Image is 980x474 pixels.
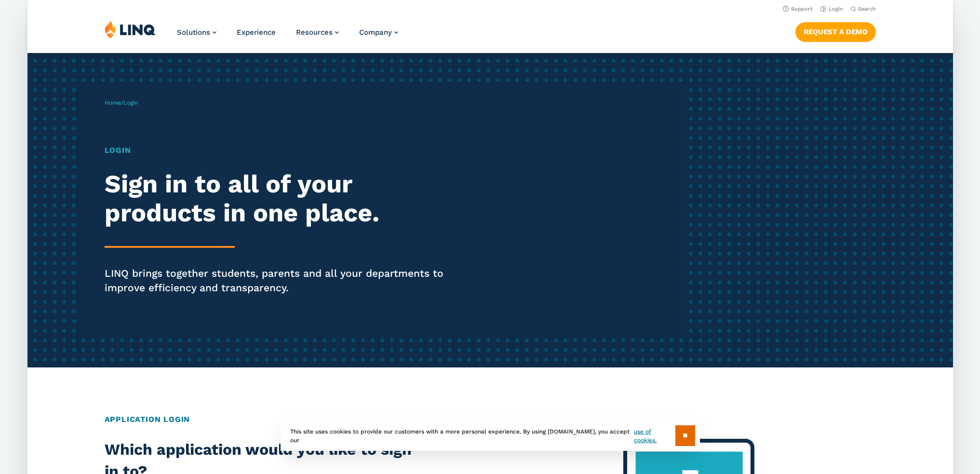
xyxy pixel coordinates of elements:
[105,99,138,106] span: /
[123,99,138,106] span: Login
[177,28,216,37] a: Solutions
[634,427,675,445] a: use of cookies.
[105,414,876,425] h2: Application Login
[795,20,875,41] nav: Button Navigation
[105,170,461,228] h2: Sign in to all of your products in one place.
[177,28,210,37] span: Solutions
[27,3,953,14] nav: Utility Navigation
[105,266,461,295] p: LINQ brings together students, parents and all your departments to improve efficiency and transpa...
[237,28,276,37] a: Experience
[795,22,875,41] a: Request a Demo
[359,28,398,37] a: Company
[296,28,333,37] span: Resources
[820,6,843,12] a: Login
[858,6,875,12] span: Search
[281,420,700,451] div: This site uses cookies to provide our customers with a more personal experience. By using [DOMAIN...
[105,20,156,39] img: LINQ | K‑12 Software
[296,28,339,37] a: Resources
[105,145,461,156] h1: Login
[359,28,392,37] span: Company
[782,6,812,12] a: Support
[177,20,398,52] nav: Primary Navigation
[105,99,121,106] a: Home
[850,5,875,13] button: Open Search Bar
